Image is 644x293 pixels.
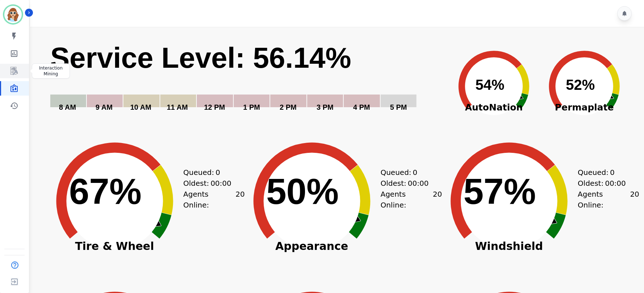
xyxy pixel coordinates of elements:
img: Bordered avatar [4,6,22,23]
text: 57% [463,171,536,212]
div: Queued: [578,167,632,178]
span: 20 [236,189,245,210]
div: Agents Online: [578,189,639,210]
div: Queued: [381,167,435,178]
text: 4 PM [353,103,370,111]
span: Appearance [240,243,384,250]
text: Service Level: 56.14% [50,42,351,74]
span: 00:00 [605,178,626,189]
text: 67% [69,171,141,212]
span: 00:00 [408,178,429,189]
text: 3 PM [317,103,334,111]
text: 1 PM [243,103,260,111]
text: 52% [566,77,595,93]
svg: Service Level: 0% [50,40,447,122]
span: Windshield [437,243,581,250]
span: 0 [413,167,418,178]
text: 11 AM [167,103,188,111]
text: 2 PM [280,103,297,111]
text: 8 AM [59,103,76,111]
text: 12 PM [204,103,225,111]
div: Oldest: [381,178,435,189]
text: 10 AM [130,103,151,111]
div: Oldest: [183,178,238,189]
text: 54% [475,77,504,93]
text: 9 AM [96,103,113,111]
span: Tire & Wheel [42,243,187,250]
text: 5 PM [390,103,407,111]
span: 20 [433,189,442,210]
span: 0 [216,167,220,178]
div: Agents Online: [381,189,442,210]
div: Oldest: [578,178,632,189]
span: AutoNation [449,101,539,114]
span: 0 [610,167,615,178]
span: 20 [630,189,639,210]
span: Permaplate [539,101,630,114]
div: Queued: [183,167,238,178]
div: Agents Online: [183,189,245,210]
span: 00:00 [211,178,232,189]
text: 50% [266,171,339,212]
